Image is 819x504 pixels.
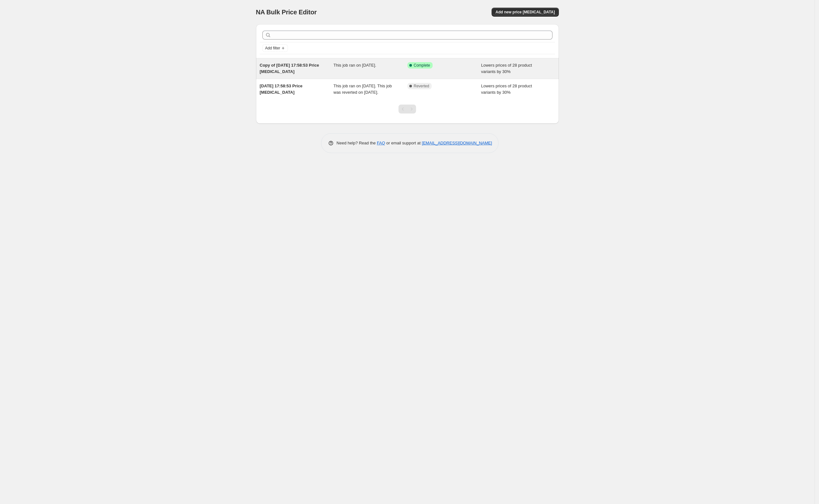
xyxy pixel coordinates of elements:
span: Copy of [DATE] 17:58:53 Price [MEDICAL_DATA] [260,63,319,74]
span: Add filter [265,46,280,51]
span: This job ran on [DATE]. This job was reverted on [DATE]. [333,84,392,95]
span: or email support at [385,141,422,145]
span: NA Bulk Price Editor [256,9,317,16]
span: Lowers prices of 28 product variants by 30% [481,84,532,95]
a: FAQ [377,141,385,145]
span: Reverted [414,84,429,89]
span: This job ran on [DATE]. [333,63,376,68]
a: [EMAIL_ADDRESS][DOMAIN_NAME] [422,141,492,145]
nav: Pagination [399,105,416,113]
span: Complete [414,63,430,68]
span: Lowers prices of 28 product variants by 30% [481,63,532,74]
span: Add new price [MEDICAL_DATA] [495,10,555,15]
span: Need help? Read the [337,141,377,145]
button: Add filter [262,44,288,52]
button: Add new price [MEDICAL_DATA] [492,8,559,17]
span: [DATE] 17:58:53 Price [MEDICAL_DATA] [260,84,303,95]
